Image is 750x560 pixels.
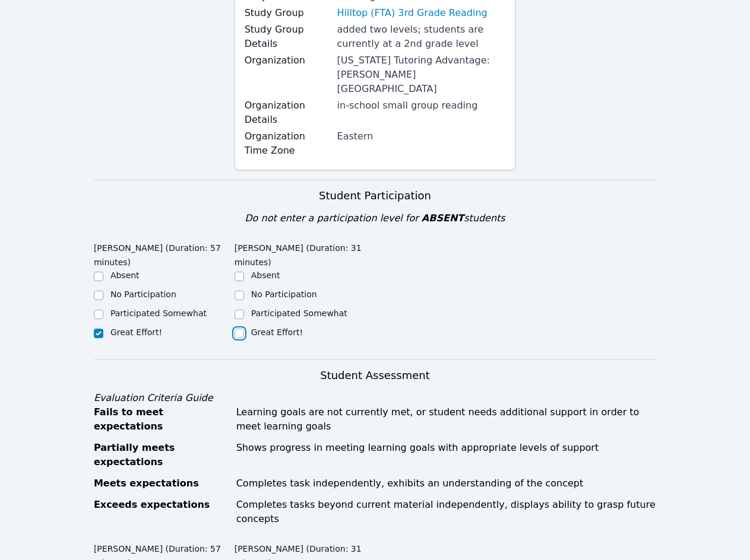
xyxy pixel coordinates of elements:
[337,6,488,20] a: Hilltop (FTA) 3rd Grade Reading
[94,441,229,469] div: Partially meets expectations
[94,498,229,526] div: Exceeds expectations
[245,129,330,158] label: Organization Time Zone
[94,367,656,384] h3: Student Assessment
[251,289,317,299] label: No Participation
[236,498,656,526] div: Completes tasks beyond current material independently, displays ability to grasp future concepts
[94,187,656,204] h3: Student Participation
[337,129,506,144] div: Eastern
[337,23,506,51] div: added two levels; students are currently at a 2nd grade level
[251,271,280,280] label: Absent
[251,327,303,337] label: Great Effort!
[235,237,375,269] legend: [PERSON_NAME] (Duration: 31 minutes)
[94,405,229,434] div: Fails to meet expectations
[251,308,347,318] label: Participated Somewhat
[94,211,656,225] div: Do not enter a participation level for students
[94,237,235,269] legend: [PERSON_NAME] (Duration: 57 minutes)
[245,23,330,51] label: Study Group Details
[245,53,330,68] label: Organization
[94,391,656,405] div: Evaluation Criteria Guide
[337,98,506,113] div: in-school small group reading
[236,405,656,434] div: Learning goals are not currently met, or student needs additional support in order to meet learni...
[422,212,464,224] span: ABSENT
[245,98,330,127] label: Organization Details
[110,271,140,280] label: Absent
[110,289,176,299] label: No Participation
[245,6,330,20] label: Study Group
[337,53,506,96] div: [US_STATE] Tutoring Advantage: [PERSON_NAME][GEOGRAPHIC_DATA]
[236,441,656,469] div: Shows progress in meeting learning goals with appropriate levels of support
[110,327,162,337] label: Great Effort!
[110,308,207,318] label: Participated Somewhat
[236,476,656,491] div: Completes task independently, exhibits an understanding of the concept
[94,476,229,491] div: Meets expectations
